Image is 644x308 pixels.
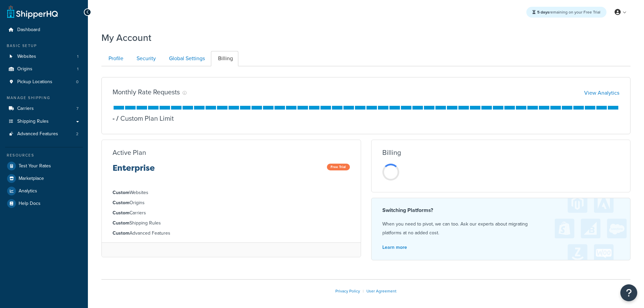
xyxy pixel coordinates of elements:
span: | [363,288,364,294]
span: 1 [77,54,78,60]
a: Advanced Features 2 [5,128,83,140]
a: Carriers 7 [5,102,83,115]
li: Websites [113,189,350,196]
div: Manage Shipping [5,95,83,101]
a: Shipping Rules [5,115,83,128]
a: View Analytics [584,89,619,97]
div: Basic Setup [5,43,83,49]
p: - [113,114,115,123]
strong: Custom [113,209,129,216]
strong: Custom [113,230,129,237]
a: ShipperHQ Home [7,5,58,19]
span: Websites [17,54,36,60]
a: Websites 1 [5,50,83,63]
span: Test Your Rates [19,163,51,169]
a: Help Docs [5,197,83,210]
a: Pickup Locations 0 [5,76,83,88]
span: Advanced Features [17,131,58,137]
span: 0 [76,79,78,85]
span: Marketplace [19,176,44,182]
span: Shipping Rules [17,119,49,124]
li: Carriers [113,209,350,217]
div: remaining on your Free Trial [526,7,606,18]
a: Test Your Rates [5,160,83,172]
span: 1 [77,66,78,72]
div: Resources [5,152,83,158]
a: Billing [211,51,238,66]
a: Learn more [382,244,407,251]
a: Origins 1 [5,63,83,75]
a: Security [129,51,161,66]
span: Pickup Locations [17,79,52,85]
h3: Billing [382,149,401,156]
li: Origins [113,199,350,207]
span: Help Docs [19,201,41,207]
a: Profile [101,51,129,66]
a: Dashboard [5,24,83,36]
a: Privacy Policy [335,288,360,294]
span: 2 [76,131,78,137]
strong: Custom [113,189,129,196]
li: Origins [5,63,83,75]
a: Marketplace [5,172,83,185]
li: Advanced Features [113,230,350,237]
p: Custom Plan Limit [115,114,174,123]
span: Origins [17,66,32,72]
p: When you need to pivot, we can too. Ask our experts about migrating platforms at no added cost. [382,220,620,237]
h1: My Account [101,31,151,44]
h3: Monthly Rate Requests [113,88,180,96]
span: Analytics [19,188,37,194]
li: Advanced Features [5,128,83,140]
li: Shipping Rules [113,219,350,227]
a: User Agreement [366,288,397,294]
button: Open Resource Center [620,284,637,301]
h3: Enterprise [113,164,155,178]
strong: Custom [113,219,129,227]
span: Carriers [17,106,34,112]
span: / [116,113,119,123]
span: 7 [76,106,78,112]
strong: Custom [113,199,129,206]
span: Free Trial [327,164,350,170]
h3: Active Plan [113,149,146,156]
h4: Switching Platforms? [382,206,620,214]
strong: 5 days [537,9,549,15]
li: Carriers [5,102,83,115]
li: Websites [5,50,83,63]
span: Dashboard [17,27,40,33]
a: Global Settings [162,51,210,66]
a: Analytics [5,185,83,197]
li: Pickup Locations [5,76,83,88]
